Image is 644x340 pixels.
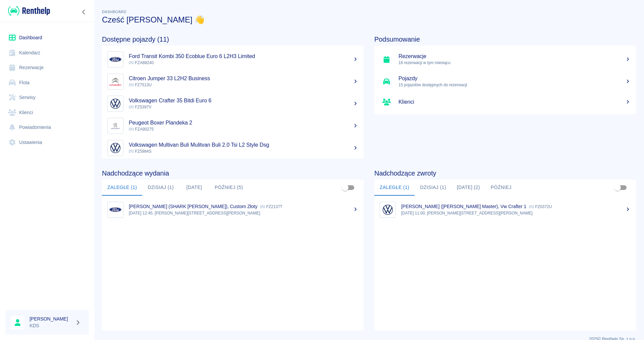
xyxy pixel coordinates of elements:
img: Image [109,53,122,66]
img: Image [109,142,122,154]
a: Powiadomienia [5,120,89,135]
span: FZA90275 [129,127,154,132]
button: Zaległe (1) [374,180,415,196]
img: Image [109,75,122,88]
h5: Pojazdy [398,75,631,82]
p: KDS [30,322,72,329]
h4: Nadchodzące wydania [102,169,364,177]
p: [DATE] 11:00, [PERSON_NAME][STREET_ADDRESS][PERSON_NAME] [401,210,631,216]
h4: Dostępne pojazdy (11) [102,35,364,43]
span: FZ5397V [129,105,151,109]
a: ImageVolkswagen Crafter 35 Bitdi Euro 6 FZ5397V [102,93,364,115]
img: Image [109,97,122,110]
h5: Peugeot Boxer Plandeka 2 [129,119,358,126]
span: Pokaż przypisane tylko do mnie [611,181,624,194]
a: Image[PERSON_NAME] ([PERSON_NAME] Master), Vw Crafter 1 FZ0372U[DATE] 11:00, [PERSON_NAME][STREET... [374,198,636,221]
a: Serwisy [5,90,89,105]
span: FZA88240 [129,60,154,65]
a: ImagePeugeot Boxer Plandeka 2 FZA90275 [102,115,364,137]
h5: Citroen Jumper 33 L2H2 Business [129,75,358,82]
button: Później [485,180,517,196]
a: ImageFord Transit Kombi 350 Ecoblue Euro 6 L2H3 Limited FZA88240 [102,48,364,70]
button: Zaległe (1) [102,180,142,196]
a: Rezerwacje [5,60,89,75]
h5: Klienci [398,99,631,105]
a: Klienci [374,93,636,111]
p: FZ2137T [260,204,282,209]
p: 16 rezerwacji w tym miesiącu [398,60,631,66]
p: [PERSON_NAME] (SHARK [PERSON_NAME]), Custom Złoty [129,204,257,209]
img: Image [109,203,122,216]
span: Pokaż przypisane tylko do mnie [339,181,352,194]
button: Dzisiaj (1) [142,180,179,196]
button: Później (5) [209,180,249,196]
p: 15 pojazdów dostępnych do rezerwacji [398,82,631,88]
p: [PERSON_NAME] ([PERSON_NAME] Master), Vw Crafter 1 [401,204,526,209]
a: Dashboard [5,30,89,45]
p: [DATE] 12:45, [PERSON_NAME][STREET_ADDRESS][PERSON_NAME] [129,210,358,216]
a: Kalendarz [5,45,89,60]
a: Rezerwacje16 rezerwacji w tym miesiącu [374,48,636,70]
button: Zwiń nawigację [79,8,89,16]
a: ImageCitroen Jumper 33 L2H2 Business FZ7513U [102,70,364,93]
a: Klienci [5,105,89,120]
a: Pojazdy15 pojazdów dostępnych do rezerwacji [374,70,636,93]
button: Dzisiaj (1) [415,180,451,196]
button: [DATE] (2) [451,180,485,196]
h5: Rezerwacje [398,53,631,60]
h4: Podsumowanie [374,35,636,43]
h4: Nadchodzące zwroty [374,169,636,177]
button: [DATE] [179,180,209,196]
span: FZ5984S [129,149,151,154]
h5: Volkswagen Multivan Buli Mulitvan Buli 2.0 Tsi L2 Style Dsg [129,142,358,148]
span: Dashboard [102,10,126,14]
a: Ustawienia [5,135,89,150]
a: Image[PERSON_NAME] (SHARK [PERSON_NAME]), Custom Złoty FZ2137T[DATE] 12:45, [PERSON_NAME][STREET_... [102,198,364,221]
p: FZ0372U [529,204,552,209]
h5: Ford Transit Kombi 350 Ecoblue Euro 6 L2H3 Limited [129,53,358,60]
span: FZ7513U [129,83,152,87]
a: Renthelp logo [5,5,50,16]
img: Image [109,119,122,132]
h6: [PERSON_NAME] [30,315,72,322]
h5: Volkswagen Crafter 35 Bitdi Euro 6 [129,97,358,104]
a: ImageVolkswagen Multivan Buli Mulitvan Buli 2.0 Tsi L2 Style Dsg FZ5984S [102,137,364,159]
img: Renthelp logo [8,5,50,16]
h3: Cześć [PERSON_NAME] 👋 [102,15,636,25]
img: Image [381,203,394,216]
a: Flota [5,75,89,90]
